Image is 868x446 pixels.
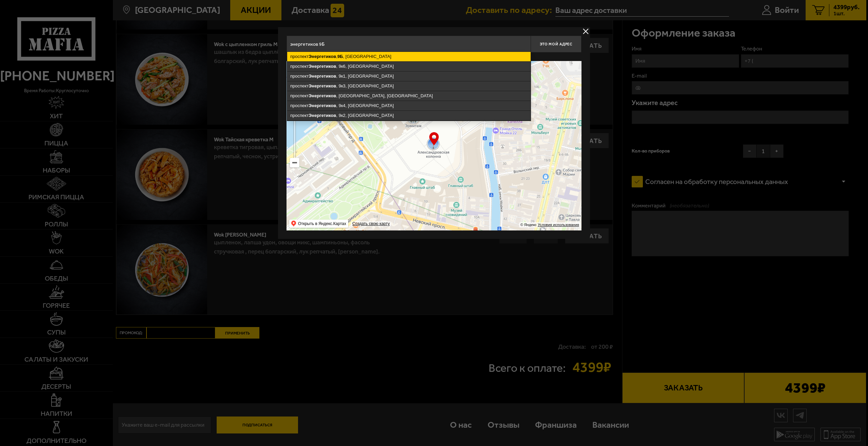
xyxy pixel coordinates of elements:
ymaps: Открыть в Яндекс.Картах [289,220,348,228]
ymaps: Энергетиков [309,83,336,88]
button: Это мой адрес [531,36,581,53]
ymaps: проспект , 9к1, [GEOGRAPHIC_DATA] [287,72,531,81]
ymaps: Энергетиков [309,103,336,108]
ymaps: проспект , 9к6, [GEOGRAPHIC_DATA] [287,62,531,71]
ymaps: проспект , [GEOGRAPHIC_DATA], [GEOGRAPHIC_DATA] [287,91,531,101]
ymaps: проспект , 9к2, [GEOGRAPHIC_DATA] [287,111,531,120]
ymaps: Энергетиков [309,64,336,69]
ymaps: © Яндекс [520,223,537,227]
span: Это мой адрес [540,42,572,46]
ymaps: Открыть в Яндекс.Картах [298,220,346,228]
ymaps: Энергетиков [309,74,336,79]
a: Создать свою карту [351,221,391,226]
ymaps: проспект , , [GEOGRAPHIC_DATA] [287,52,531,61]
a: Условия использования [538,223,579,227]
ymaps: Энергетиков [309,54,336,59]
p: Укажите дом на карте или в поле ввода [287,54,382,60]
button: delivery type [581,27,590,36]
input: Введите адрес доставки [287,36,531,53]
ymaps: Энергетиков [309,113,336,118]
ymaps: Энергетиков [309,93,336,98]
ymaps: 9Б [337,54,343,59]
ymaps: проспект , 9к3, [GEOGRAPHIC_DATA] [287,81,531,91]
ymaps: проспект , 9к4, [GEOGRAPHIC_DATA] [287,101,531,110]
